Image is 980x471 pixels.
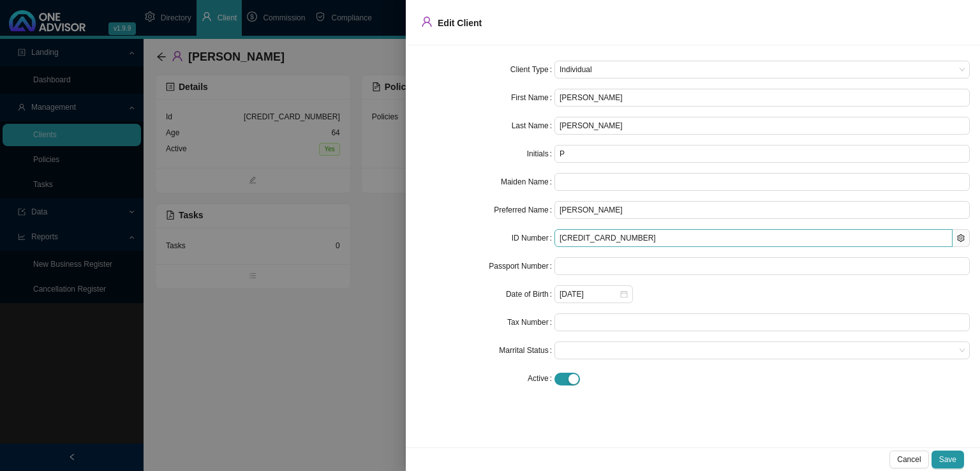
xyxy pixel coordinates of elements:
[438,18,482,28] span: Edit Client
[957,234,965,242] span: setting
[494,201,554,219] label: Preferred Name
[501,173,554,191] label: Maiden Name
[528,370,554,387] label: Active
[897,453,921,466] span: Cancel
[512,229,554,247] label: ID Number
[489,257,554,275] label: Passport Number
[560,61,965,78] span: Individual
[512,117,554,135] label: Last Name
[511,89,554,107] label: First Name
[932,451,964,468] button: Save
[939,453,956,466] span: Save
[510,61,554,78] label: Client Type
[499,341,554,359] label: Marrital Status
[421,16,433,27] span: user
[506,285,554,303] label: Date of Birth
[560,288,619,301] input: Select date
[889,451,928,468] button: Cancel
[527,145,554,163] label: Initials
[507,313,554,331] label: Tax Number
